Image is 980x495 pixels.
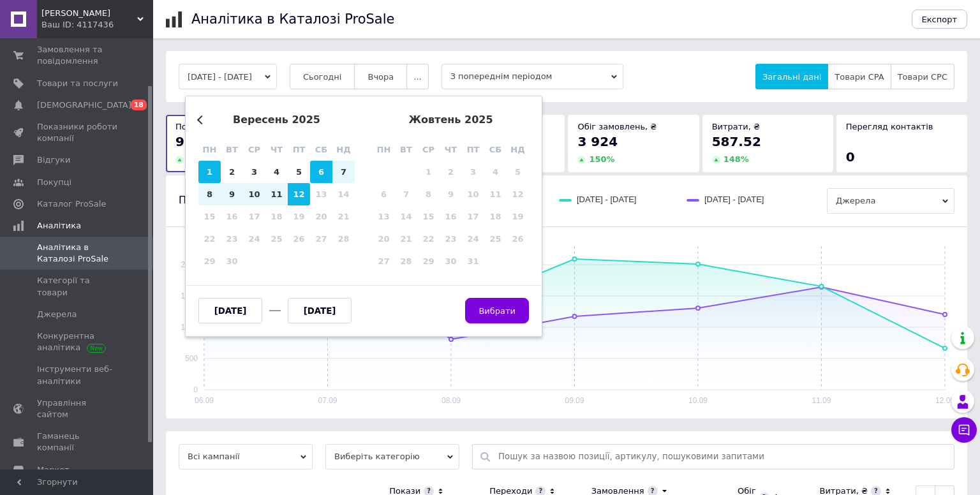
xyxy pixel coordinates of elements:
text: 08.09 [442,396,461,405]
div: Not available субота, 4-е жовтня 2025 р. [484,161,507,183]
div: ср [243,138,265,161]
div: Not available понеділок, 27-е жовтня 2025 р. [373,250,395,272]
div: Not available четвер, 16-е жовтня 2025 р. [440,205,462,228]
span: Відгуки [37,154,70,166]
span: 3 924 [577,134,618,149]
div: Not available субота, 27-е вересня 2025 р. [310,228,332,250]
span: Обіг замовлень, ₴ [577,122,657,131]
div: Not available вівторок, 23-є вересня 2025 р. [221,228,243,250]
div: Not available понеділок, 29-е вересня 2025 р. [198,250,221,272]
div: Not available середа, 15-е жовтня 2025 р. [417,205,440,228]
div: month 2025-09 [198,161,355,272]
div: Not available четвер, 18-е вересня 2025 р. [265,205,288,228]
div: Not available четвер, 30-е жовтня 2025 р. [440,250,462,272]
div: Choose середа, 3-є вересня 2025 р. [243,161,265,183]
button: ... [406,64,428,89]
span: Каталог ProSale [37,198,106,210]
div: Not available неділя, 12-е жовтня 2025 р. [507,183,529,205]
div: Not available вівторок, 28-е жовтня 2025 р. [395,250,417,272]
span: Показники роботи компанії [37,121,118,144]
div: сб [310,138,332,161]
span: Giulia Moda [41,8,137,19]
span: Маркет [37,464,70,476]
div: чт [440,138,462,161]
div: Not available вівторок, 21-е жовтня 2025 р. [395,228,417,250]
button: Експорт [912,10,968,29]
div: Not available п’ятниця, 17-е жовтня 2025 р. [462,205,484,228]
div: Not available п’ятниця, 19-е вересня 2025 р. [288,205,310,228]
div: Not available субота, 11-е жовтня 2025 р. [484,183,507,205]
div: Choose субота, 6-е вересня 2025 р. [310,161,332,183]
span: Замовлення та повідомлення [37,44,118,67]
div: Not available вівторок, 16-е вересня 2025 р. [221,205,243,228]
span: Перегляд контактів [846,122,933,131]
div: month 2025-10 [373,161,529,272]
div: пн [198,138,221,161]
div: Not available четвер, 2-е жовтня 2025 р. [440,161,462,183]
div: Choose вівторок, 2-е вересня 2025 р. [221,161,243,183]
span: 587.52 [712,134,761,149]
text: 09.09 [565,396,584,405]
span: Аналітика [37,220,81,232]
span: Вибрати [479,306,516,316]
div: Choose понеділок, 8-е вересня 2025 р. [198,183,221,205]
span: 9 838 [175,134,216,149]
div: Choose четвер, 4-е вересня 2025 р. [265,161,288,183]
div: жовтень 2025 [373,114,529,126]
span: Товари та послуги [37,78,118,89]
div: Not available неділя, 26-е жовтня 2025 р. [507,228,529,250]
div: пт [288,138,310,161]
text: 07.09 [318,396,337,405]
div: Choose п’ятниця, 5-е вересня 2025 р. [288,161,310,183]
span: Вчора [367,72,394,82]
text: 0 [193,385,198,394]
div: Not available середа, 24-е вересня 2025 р. [243,228,265,250]
span: Інструменти веб-аналітики [37,364,118,387]
div: Not available п’ятниця, 3-є жовтня 2025 р. [462,161,484,183]
div: Choose понеділок, 1-е вересня 2025 р. [198,161,221,183]
span: 18 [131,100,147,110]
div: ср [417,138,440,161]
span: Джерела [37,309,77,320]
span: ... [413,72,421,82]
h1: Аналітика в Каталозі ProSale [191,11,394,27]
div: нд [507,138,529,161]
text: 10.09 [688,396,708,405]
span: Конкурентна аналітика [37,330,118,353]
button: Товари CPC [891,64,954,89]
div: Not available неділя, 28-е вересня 2025 р. [332,228,355,250]
div: Not available понеділок, 22-е вересня 2025 р. [198,228,221,250]
div: Not available п’ятниця, 26-е вересня 2025 р. [288,228,310,250]
div: чт [265,138,288,161]
div: Not available вівторок, 30-е вересня 2025 р. [221,250,243,272]
button: Чат з покупцем [951,417,977,443]
div: Not available четвер, 23-є жовтня 2025 р. [440,228,462,250]
span: Покази [175,122,207,131]
span: Сьогодні [303,72,342,82]
div: Not available понеділок, 20-е жовтня 2025 р. [373,228,395,250]
span: З попереднім періодом [442,64,623,89]
div: Not available неділя, 19-е жовтня 2025 р. [507,205,529,228]
div: Not available п’ятниця, 10-е жовтня 2025 р. [462,183,484,205]
div: Not available субота, 18-е жовтня 2025 р. [484,205,507,228]
div: Choose середа, 10-е вересня 2025 р. [243,183,265,205]
div: Not available п’ятниця, 31-е жовтня 2025 р. [462,250,484,272]
div: пт [462,138,484,161]
text: 500 [185,354,198,363]
div: вт [221,138,243,161]
span: Товари CPC [898,72,947,82]
div: Not available понеділок, 13-е жовтня 2025 р. [373,205,395,228]
text: 06.09 [195,396,214,405]
div: Not available неділя, 14-е вересня 2025 р. [332,183,355,205]
span: Гаманець компанії [37,431,118,454]
button: [DATE] - [DATE] [179,64,277,89]
div: Choose п’ятниця, 12-е вересня 2025 р. [288,183,310,205]
span: 148 % [724,154,749,164]
div: Not available середа, 1-е жовтня 2025 р. [417,161,440,183]
div: Not available середа, 29-е жовтня 2025 р. [417,250,440,272]
div: Not available понеділок, 6-е жовтня 2025 р. [373,183,395,205]
span: Загальні дані [762,72,821,82]
input: Пошук за назвою позиції, артикулу, пошуковими запитами [498,445,947,469]
div: Choose неділя, 7-е вересня 2025 р. [332,161,355,183]
span: Покупці [37,177,71,188]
